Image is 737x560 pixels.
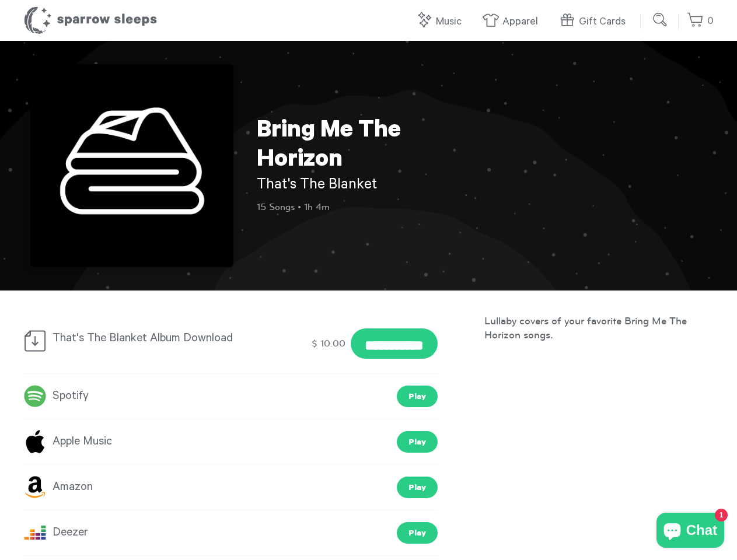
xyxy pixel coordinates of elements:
[310,333,348,354] div: $ 10.00
[23,477,93,498] a: Amazon
[23,328,238,353] div: That's The Blanket Album Download
[649,8,672,32] input: Submit
[558,9,631,34] a: Gift Cards
[397,431,438,453] a: Play
[257,176,467,196] h2: That's The Blanket
[30,64,233,267] img: Bring Me The Horizon - That's The Blanket
[415,9,467,34] a: Music
[23,431,112,452] a: Apple Music
[687,9,714,34] a: 0
[397,522,438,544] a: Play
[397,386,438,407] a: Play
[257,201,467,213] p: 15 Songs • 1h 4m
[653,513,728,551] inbox-online-store-chat: Shopify online store chat
[257,118,467,176] h1: Bring Me The Horizon
[23,6,158,35] h1: Sparrow Sleeps
[482,9,544,34] a: Apparel
[23,522,88,543] a: Deezer
[23,386,89,407] a: Spotify
[397,477,438,498] a: Play
[484,314,714,342] p: Lullaby covers of your favorite Bring Me The Horizon songs.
